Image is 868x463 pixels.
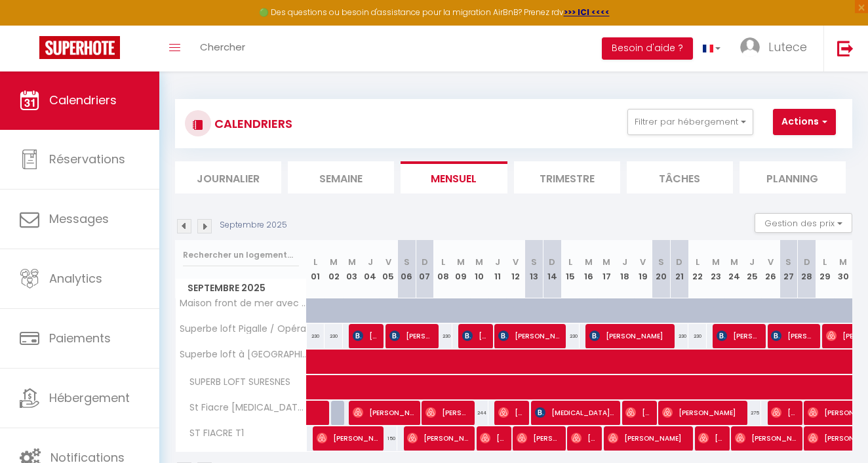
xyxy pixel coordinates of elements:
[514,161,620,193] li: Trimestre
[175,161,281,193] li: Journalier
[49,390,130,406] span: Hébergement
[634,240,652,298] th: 19
[488,240,507,298] th: 11
[385,256,391,268] abbr: V
[535,400,614,425] span: [MEDICAL_DATA][PERSON_NAME]
[178,298,309,308] span: Maison front de mer avec accès direct à la plage
[671,324,689,348] div: 230
[549,256,555,268] abbr: D
[389,323,432,348] span: [PERSON_NAME]
[730,26,823,71] a: ... Lutece
[422,256,428,268] abbr: D
[730,256,738,268] abbr: M
[658,256,664,268] abbr: S
[178,426,247,441] span: ST FIACRE T1
[361,240,380,298] th: 04
[525,240,543,298] th: 13
[698,426,722,451] span: [PERSON_NAME]
[517,426,559,451] span: [PERSON_NAME]
[457,256,465,268] abbr: M
[598,240,616,298] th: 17
[183,243,299,267] input: Rechercher un logement...
[662,400,741,425] span: [PERSON_NAME]
[380,240,398,298] th: 05
[513,256,519,268] abbr: V
[761,240,779,298] th: 26
[768,256,774,268] abbr: V
[652,240,671,298] th: 20
[178,324,306,334] span: Superbe loft Pigalle / Opéra
[343,240,361,298] th: 03
[176,279,306,298] span: Septembre 2025
[602,256,610,268] abbr: M
[616,240,634,298] th: 18
[498,400,523,425] span: [PERSON_NAME]
[640,256,646,268] abbr: V
[561,324,580,348] div: 230
[785,256,791,268] abbr: S
[771,400,795,425] span: [PERSON_NAME]
[288,161,394,193] li: Semaine
[707,240,725,298] th: 23
[178,401,309,415] span: St Fiacre [MEDICAL_DATA]
[839,256,847,268] abbr: M
[608,426,687,451] span: [PERSON_NAME]
[717,323,759,348] span: [PERSON_NAME]
[401,161,507,193] li: Mensuel
[564,7,610,18] a: >>> ICI <<<<
[397,240,416,298] th: 06
[353,400,414,425] span: [PERSON_NAME]
[743,240,762,298] th: 25
[462,323,486,348] span: [PERSON_NAME]
[178,375,294,390] span: SUPERB LOFT SURESNES
[580,240,598,298] th: 16
[773,109,836,135] button: Actions
[313,256,317,268] abbr: L
[531,256,537,268] abbr: S
[190,26,255,71] a: Chercher
[368,256,373,268] abbr: J
[416,240,434,298] th: 07
[625,400,650,425] span: [DEMOGRAPHIC_DATA][PERSON_NAME]
[49,92,117,108] span: Calendriers
[307,240,325,298] th: 01
[779,240,798,298] th: 27
[348,256,356,268] abbr: M
[211,109,292,138] h3: CALENDRIERS
[307,324,325,348] div: 230
[725,240,743,298] th: 24
[498,323,559,348] span: [PERSON_NAME]
[353,323,377,348] span: [PERSON_NAME]
[441,256,445,268] abbr: L
[480,426,504,451] span: [PERSON_NAME]
[561,240,580,298] th: 15
[495,256,500,268] abbr: J
[434,240,452,298] th: 08
[507,240,525,298] th: 12
[452,240,471,298] th: 09
[434,324,452,348] div: 230
[220,219,287,231] p: Septembre 2025
[571,426,595,451] span: [PERSON_NAME]
[627,109,753,135] button: Filtrer par hébergement
[49,270,102,287] span: Analytics
[688,324,707,348] div: 230
[740,37,760,57] img: ...
[676,256,682,268] abbr: D
[743,401,762,425] div: 275
[425,400,468,425] span: [PERSON_NAME]
[39,36,120,59] img: Super Booking
[178,350,309,359] span: Superbe loft à [GEOGRAPHIC_DATA]/ [GEOGRAPHIC_DATA]
[771,323,814,348] span: [PERSON_NAME]
[740,161,846,193] li: Planning
[589,323,669,348] span: [PERSON_NAME]
[404,256,410,268] abbr: S
[325,240,343,298] th: 02
[602,37,693,60] button: Besoin d'aide ?
[470,240,488,298] th: 10
[475,256,483,268] abbr: M
[317,426,378,451] span: [PERSON_NAME]
[798,240,816,298] th: 28
[627,161,733,193] li: Tâches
